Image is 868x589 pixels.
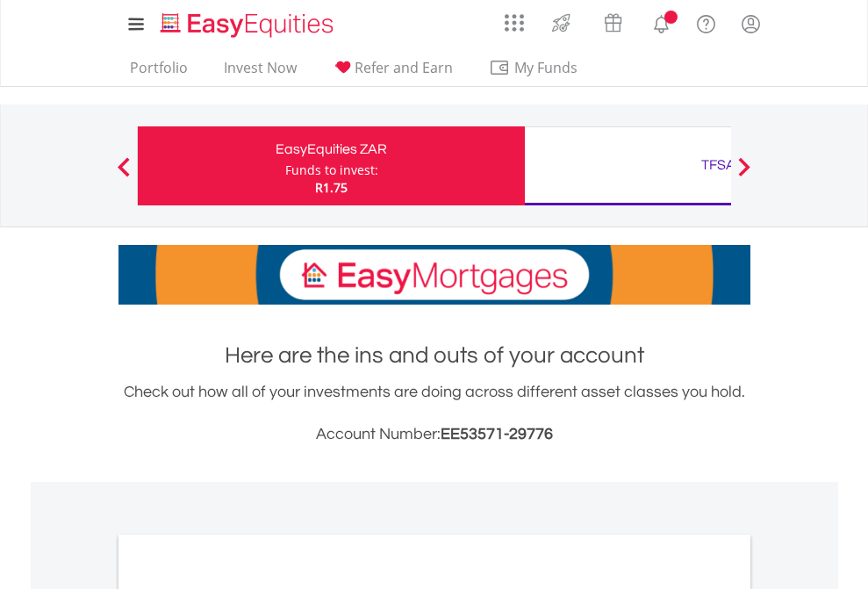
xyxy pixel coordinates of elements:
img: grid-menu-icon.svg [505,13,524,32]
button: Next [727,166,762,183]
span: My Funds [489,56,604,79]
h3: Account Number: [118,422,750,447]
span: R1.75 [315,179,348,196]
span: EE53571-29776 [441,426,553,442]
h1: Here are the ins and outs of your account [118,340,750,371]
a: AppsGrid [493,4,535,32]
button: Previous [106,166,141,183]
div: EasyEquities ZAR [148,137,514,162]
a: Home page [154,4,341,40]
img: EasyEquities_Logo.png [157,11,341,40]
div: Check out how all of your investments are doing across different asset classes you hold. [118,380,750,447]
a: Invest Now [217,59,304,86]
span: Refer and Earn [355,58,453,77]
a: Refer and Earn [326,59,460,86]
img: EasyMortage Promotion Banner [118,245,750,305]
a: Notifications [639,4,684,40]
a: FAQ's and Support [684,4,728,40]
img: vouchers-v2.svg [599,9,628,37]
a: Portfolio [123,59,195,86]
div: Funds to invest: [285,162,378,179]
a: Vouchers [587,4,639,37]
a: My Profile [728,4,773,43]
img: thrive-v2.svg [547,9,576,37]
